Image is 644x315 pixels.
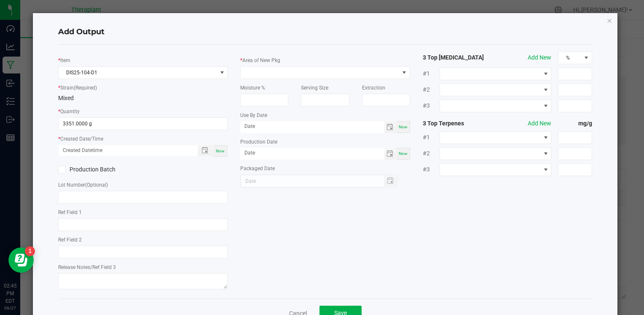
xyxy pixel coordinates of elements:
[25,246,35,256] iframe: Resource center unread badge
[58,209,82,216] label: Ref Field 1
[240,111,267,119] label: Use By Date
[423,149,440,158] span: #2
[60,135,103,143] label: Created Date/Time
[423,101,440,110] span: #3
[85,182,108,188] span: (Optional)
[399,151,408,156] span: Now
[60,108,80,115] label: Quantity
[242,57,280,64] label: Area of New Pkg
[240,138,277,146] label: Production Date
[423,133,440,142] span: #1
[240,165,275,172] label: Packaged Date
[384,148,397,160] span: Toggle calendar
[74,85,97,91] span: (Required)
[423,53,491,62] strong: 3 Top [MEDICAL_DATA]
[59,67,217,79] span: DIS25-104-D1
[384,121,397,133] span: Toggle calendar
[59,145,188,156] input: Created Datetime
[301,84,328,92] label: Serving Size
[216,149,225,153] span: Now
[198,145,214,156] span: Toggle popup
[423,69,440,78] span: #1
[60,57,70,64] label: Item
[423,85,440,94] span: #2
[58,95,74,101] span: Mixed
[528,53,551,62] button: Add New
[558,119,592,128] strong: mg/g
[240,121,384,132] input: Date
[423,119,491,128] strong: 3 Top Terpenes
[399,125,408,129] span: Now
[58,27,592,38] h4: Add Output
[8,247,34,273] iframe: Resource center
[423,165,440,174] span: #3
[58,236,82,244] label: Ref Field 2
[240,84,265,92] label: Moisture %
[58,181,108,189] label: Lot Number
[58,165,137,174] label: Production Batch
[60,84,97,92] label: Strain
[558,52,581,64] span: %
[58,263,116,271] label: Release Notes/Ref Field 3
[240,148,384,158] input: Date
[362,84,385,92] label: Extraction
[528,119,551,128] button: Add New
